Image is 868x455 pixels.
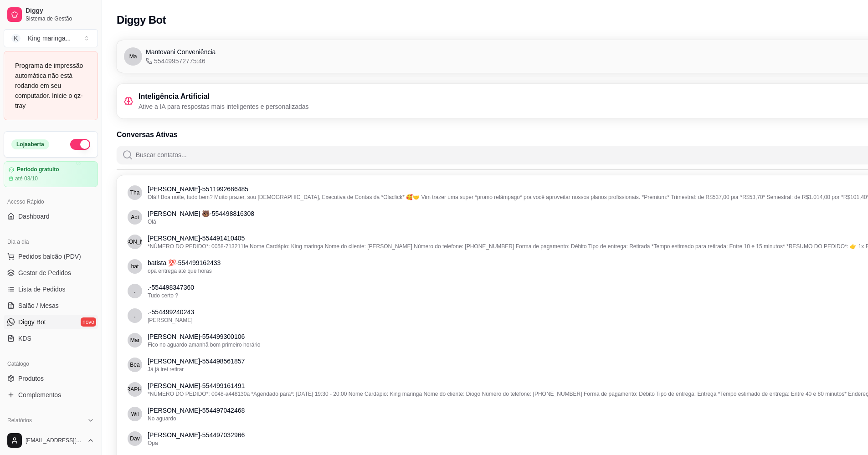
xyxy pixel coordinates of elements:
[130,435,139,442] span: Davi Lange
[4,331,98,346] a: KDS
[148,440,158,446] span: Opa
[4,429,98,451] button: [EMAIL_ADDRESS][DOMAIN_NAME]
[26,7,94,15] span: Diggy
[4,357,98,371] div: Catálogo
[18,334,31,343] span: KDS
[129,53,137,60] span: Ma
[4,266,98,280] a: Gestor de Pedidos
[4,161,98,187] a: Período gratuitoaté 03/10
[18,268,71,277] span: Gestor de Pedidos
[146,47,216,56] span: Mantovani Conveniência
[70,139,90,150] button: Alterar Status
[4,315,98,329] a: Diggy Botnovo
[134,287,135,295] span: .
[148,268,212,274] span: opa entrega até que horas
[113,238,158,245] span: Gustavo Padilha
[148,366,184,373] span: Já já irei retirar
[11,34,21,43] span: K
[18,252,81,261] span: Pedidos balcão (PDV)
[148,219,156,225] span: Olá
[26,15,94,22] span: Sistema de Gestão
[4,4,98,26] a: DiggySistema de Gestão
[18,301,59,310] span: Salão / Mesas
[148,292,178,299] span: Tudo certo ?
[130,361,139,368] span: Beatriz Rissato
[26,437,83,444] span: [EMAIL_ADDRESS][DOMAIN_NAME]
[18,212,50,221] span: Dashboard
[4,388,98,402] a: Complementos
[4,235,98,249] div: Dia a dia
[7,417,32,424] span: Relatórios
[139,91,309,102] h3: Inteligência Artificial
[139,102,309,111] p: Ative a IA para respostas mais inteligentes e personalizadas
[4,29,98,47] button: Select a team
[134,312,135,319] span: .
[4,371,98,386] a: Produtos
[117,129,178,140] h3: Conversas Ativas
[130,337,140,344] span: Mariana Ortega
[117,13,166,27] h2: Diggy Bot
[18,317,46,327] span: Diggy Bot
[148,317,193,323] span: [PERSON_NAME]
[18,285,66,294] span: Lista de Pedidos
[15,175,38,182] article: até 03/10
[4,249,98,264] button: Pedidos balcão (PDV)
[148,415,176,422] span: No aguardo
[146,56,205,66] span: 554499572775:46
[104,386,165,393] span: Diogo Henrique
[131,263,139,270] span: batista 💯
[15,61,87,111] div: Programa de impressão automática não está rodando em seu computador. Inicie o qz-tray
[4,298,98,313] a: Salão / Mesas
[4,194,98,209] div: Acesso Rápido
[18,374,44,383] span: Produtos
[11,139,49,149] div: Loja aberta
[4,209,98,224] a: Dashboard
[17,166,59,173] article: Período gratuito
[148,342,260,348] span: Fico no aguardo amanhã bom primeiro horário
[131,214,139,221] span: Adilson Andrade 🐻
[18,390,61,399] span: Complementos
[131,410,139,418] span: William
[28,34,71,43] div: King maringa ...
[130,189,140,196] span: Thainá Cabral
[4,282,98,297] a: Lista de Pedidos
